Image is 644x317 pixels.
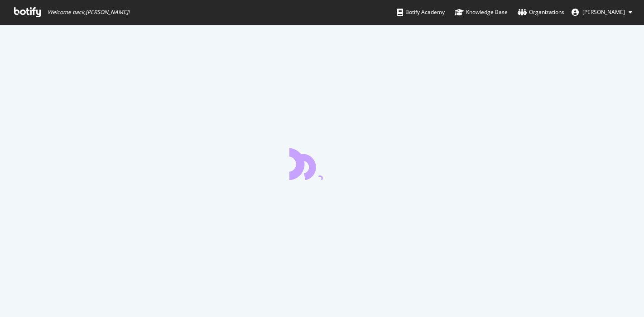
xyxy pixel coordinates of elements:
[48,9,130,16] span: Welcome back, [PERSON_NAME] !
[397,8,445,17] div: Botify Academy
[289,147,355,180] div: animation
[582,8,625,16] span: Marta Monforte
[518,8,564,17] div: Organizations
[455,8,508,17] div: Knowledge Base
[564,5,639,19] button: [PERSON_NAME]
